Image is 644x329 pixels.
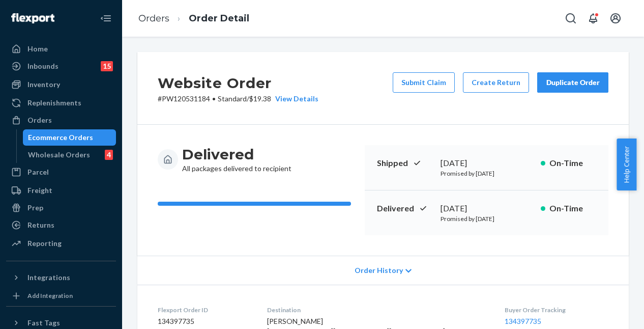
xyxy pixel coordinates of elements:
h2: Website Order [158,72,318,94]
dt: Flexport Order ID [158,306,251,314]
div: Duplicate Order [546,77,600,88]
div: Wholesale Orders [28,150,90,160]
img: Flexport logo [11,13,54,23]
a: Orders [6,112,116,128]
div: [DATE] [441,157,533,169]
p: On-Time [549,203,596,214]
div: Parcel [27,167,49,177]
dt: Destination [267,306,488,314]
a: Wholesale Orders4 [23,147,116,163]
a: Inventory [6,76,116,93]
span: • [212,94,216,103]
div: [DATE] [441,203,533,214]
a: Reporting [6,235,116,252]
div: Home [27,44,48,54]
div: Replenishments [27,98,81,108]
a: 134397735 [505,317,541,325]
p: # PW120531184 / $19.38 [158,94,318,104]
p: Shipped [377,157,432,169]
div: Inbounds [27,61,58,71]
p: Delivered [377,203,432,214]
div: Ecommerce Orders [28,132,93,143]
a: Ecommerce Orders [23,129,116,146]
dd: 134397735 [158,316,251,326]
div: Reporting [27,238,62,249]
div: 4 [105,150,113,160]
div: Fast Tags [27,318,60,328]
div: All packages delivered to recipient [182,145,291,174]
a: Parcel [6,164,116,180]
button: Open account menu [605,8,626,29]
dt: Buyer Order Tracking [505,306,608,314]
ol: breadcrumbs [130,4,257,34]
a: Replenishments [6,95,116,111]
button: Open notifications [583,8,603,29]
p: On-Time [549,157,596,169]
a: Order Detail [189,13,249,24]
div: Prep [27,203,43,213]
div: Returns [27,220,54,230]
div: Inventory [27,79,60,90]
button: Close Navigation [96,8,116,29]
a: Home [6,41,116,57]
span: Order History [355,265,403,276]
a: Freight [6,182,116,199]
p: Promised by [DATE] [441,169,533,178]
div: Add Integration [27,291,73,300]
button: Duplicate Order [537,72,608,93]
span: Standard [218,94,247,103]
div: 15 [101,61,113,71]
h3: Delivered [182,145,291,163]
a: Prep [6,200,116,216]
a: Returns [6,217,116,233]
button: Open Search Box [561,8,581,29]
div: Freight [27,185,52,196]
button: Submit Claim [393,72,455,93]
div: Integrations [27,272,70,283]
a: Inbounds15 [6,58,116,74]
div: Orders [27,115,52,125]
button: Create Return [463,72,529,93]
p: Promised by [DATE] [441,214,533,223]
button: View Details [271,94,318,104]
a: Add Integration [6,290,116,302]
a: Orders [138,13,169,24]
button: Integrations [6,269,116,286]
button: Help Center [617,139,636,190]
